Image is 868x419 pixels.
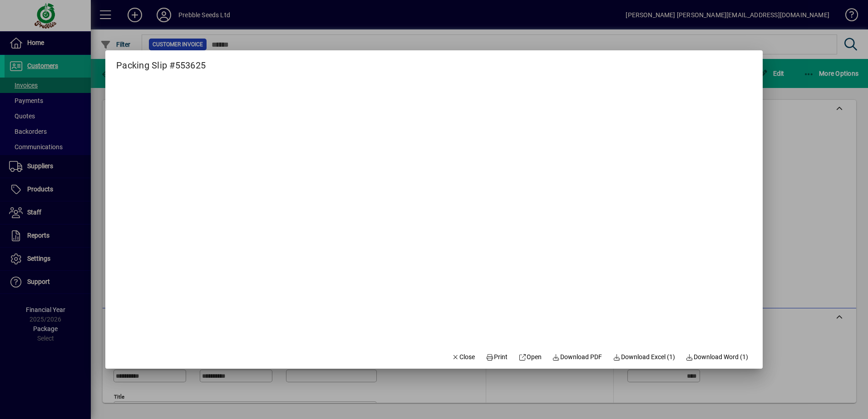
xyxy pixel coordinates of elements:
a: Open [515,349,545,365]
a: Download PDF [549,349,606,365]
span: Close [452,352,475,362]
span: Open [518,352,542,362]
button: Download Excel (1) [609,349,679,365]
h2: Packing Slip #553625 [105,50,217,73]
button: Print [482,349,511,365]
span: Download PDF [552,352,602,362]
span: Download Excel (1) [613,352,675,362]
button: Download Word (1) [682,349,752,365]
span: Download Word (1) [686,352,749,362]
span: Print [486,352,508,362]
button: Close [448,349,479,365]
